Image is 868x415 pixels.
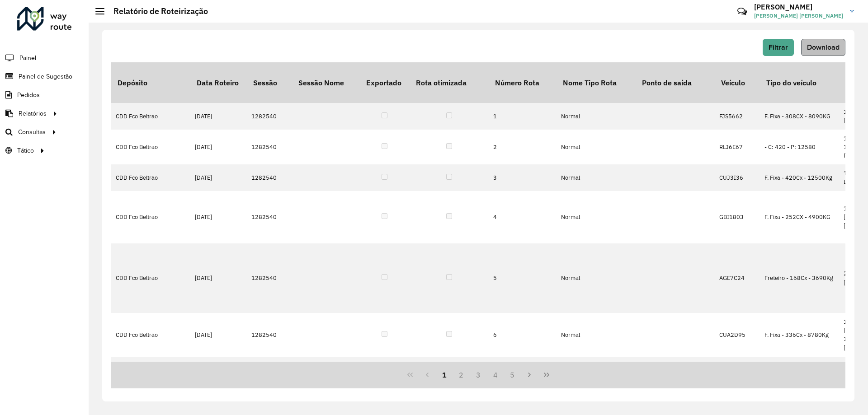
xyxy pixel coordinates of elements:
td: 1282540 [247,191,292,243]
td: CDD Fco Beltrao [111,130,190,165]
td: Normal [557,103,636,129]
td: 6 [489,313,557,357]
td: [DATE] [190,191,247,243]
td: CDD Fco Beltrao [111,243,190,313]
td: CDD Fco Beltrao [111,357,190,383]
td: - C: 420 - P: 12580 [760,130,839,165]
td: Normal [557,164,636,191]
td: Normal [557,243,636,313]
th: Depósito [111,62,190,103]
th: Rota otimizada [410,62,489,103]
td: F. Fixa - 308CX - 8090KG [760,103,839,129]
td: 1282540 [247,313,292,357]
h2: Relatório de Roteirização [104,6,208,16]
th: Número Rota [489,62,557,103]
button: Filtrar [763,39,794,56]
button: 5 [504,366,521,383]
td: CDD Fco Beltrao [111,313,190,357]
button: 4 [487,366,504,383]
td: 4 [489,191,557,243]
td: 1 [489,103,557,129]
button: Download [801,39,845,56]
span: Download [807,43,840,51]
td: [DATE] [190,103,247,129]
td: Normal [557,191,636,243]
th: Exportado [360,62,410,103]
td: CUJ3I36 [715,164,760,191]
span: Consultas [18,127,46,137]
td: CDD Fco Beltrao [111,103,190,129]
td: 1282540 [247,164,292,191]
td: 2 [489,130,557,165]
th: Ponto de saída [636,62,715,103]
td: F. Fixa - 308CX - 8090KG [760,357,839,383]
td: 1282540 [247,357,292,383]
td: Normal [557,130,636,165]
td: [DATE] [190,130,247,165]
span: [PERSON_NAME] [PERSON_NAME] [754,12,843,20]
span: Pedidos [17,90,40,100]
td: 1282540 [247,130,292,165]
td: GBI1803 [715,191,760,243]
td: CDD Fco Beltrao [111,164,190,191]
td: Normal [557,357,636,383]
td: AGE7C24 [715,243,760,313]
td: Normal [557,313,636,357]
td: [DATE] [190,164,247,191]
td: F. Fixa - 420Cx - 12500Kg [760,164,839,191]
td: [DATE] [190,313,247,357]
th: Sessão [247,62,292,103]
th: Tipo do veículo [760,62,839,103]
td: RLJ6E67 [715,130,760,165]
td: 1282540 [247,243,292,313]
td: 1282540 [247,103,292,129]
span: Filtrar [769,43,788,51]
h3: [PERSON_NAME] [754,3,843,11]
button: 2 [453,366,470,383]
button: Last Page [538,366,555,383]
td: 7 [489,357,557,383]
span: Tático [17,146,34,155]
td: FRS0712 [715,357,760,383]
button: Next Page [521,366,538,383]
a: Contato Rápido [732,2,752,21]
td: F. Fixa - 336Cx - 8780Kg [760,313,839,357]
td: F. Fixa - 252CX - 4900KG [760,191,839,243]
td: [DATE] [190,357,247,383]
td: CDD Fco Beltrao [111,191,190,243]
td: 3 [489,164,557,191]
td: 5 [489,243,557,313]
button: 1 [436,366,453,383]
th: Nome Tipo Rota [557,62,636,103]
th: Veículo [715,62,760,103]
th: Data Roteiro [190,62,247,103]
td: [DATE] [190,243,247,313]
span: Painel de Sugestão [19,72,72,81]
th: Sessão Nome [292,62,360,103]
td: FJS5662 [715,103,760,129]
button: 3 [470,366,487,383]
td: Freteiro - 168Cx - 3690Kg [760,243,839,313]
span: Relatórios [19,109,47,118]
span: Painel [19,53,36,63]
td: CUA2D95 [715,313,760,357]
